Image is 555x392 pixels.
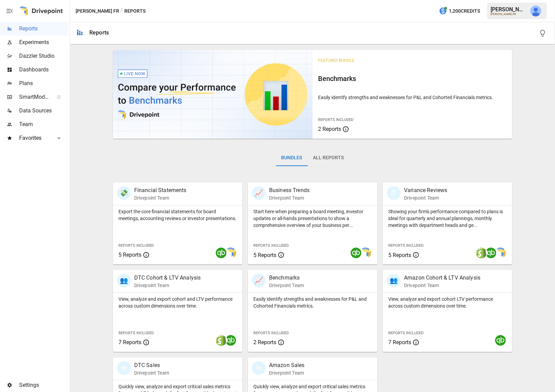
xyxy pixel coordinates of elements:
div: 📈 [252,186,266,200]
p: Business Trends [269,186,310,194]
p: Start here when preparing a board meeting, investor updates or all-hands presentations to show a ... [253,208,372,229]
span: 7 Reports [118,339,141,346]
span: 2 Reports [318,126,341,132]
span: Experiments [19,38,68,46]
p: View, analyze and export cohort LTV performance across custom dimensions over time. [388,296,507,309]
img: shopify [476,247,487,258]
span: 5 Reports [388,252,411,258]
p: Showing your firm's performance compared to plans is ideal for quarterly and annual plannings, mo... [388,208,507,229]
img: smart model [495,247,506,258]
p: Drivepoint Team [134,282,201,289]
img: quickbooks [225,335,236,346]
button: Derek Yimoyines [526,1,545,21]
div: Reports [89,29,109,36]
img: smart model [225,247,236,258]
span: 5 Reports [118,252,141,258]
div: 👥 [117,274,131,287]
div: 💸 [117,186,131,200]
span: Settings [19,381,68,389]
p: Benchmarks [269,274,304,282]
span: Data Sources [19,107,68,115]
span: Reports Included [318,118,353,122]
p: Easily identify strengths and weaknesses for P&L and Cohorted Financials metrics. [318,94,507,101]
p: Drivepoint Team [269,194,310,201]
span: Reports Included [118,243,154,248]
div: / [121,7,123,15]
div: [PERSON_NAME] [491,6,526,13]
span: Featured Bundle [318,58,354,63]
span: Reports Included [118,331,154,335]
h6: Benchmarks [318,73,507,84]
span: Team [19,120,68,129]
span: Plans [19,79,68,87]
p: DTC Sales [134,361,169,369]
p: Drivepoint Team [404,282,480,289]
span: Reports Included [388,243,424,248]
span: Reports [19,25,68,33]
button: All Reports [308,150,350,166]
span: Reports Included [388,331,424,335]
span: 5 Reports [253,252,276,258]
div: 🛍 [252,361,266,375]
div: 🛍 [117,361,131,375]
p: Drivepoint Team [269,282,304,289]
img: quickbooks [495,335,506,346]
span: Reports Included [253,243,289,248]
button: 1,200Credits [436,5,483,17]
span: 1,200 Credits [449,7,480,15]
img: shopify [216,335,227,346]
img: video thumbnail [113,50,313,139]
div: 🗓 [387,186,401,200]
p: Drivepoint Team [134,369,169,376]
img: Derek Yimoyines [530,5,541,16]
span: Dazzler Studio [19,52,68,60]
span: Dashboards [19,66,68,74]
p: Drivepoint Team [404,194,447,201]
img: smart model [360,247,371,258]
p: Amazon Cohort & LTV Analysis [404,274,480,282]
img: quickbooks [351,247,362,258]
div: 👥 [387,274,401,287]
button: Bundles [276,150,308,166]
img: quickbooks [216,247,227,258]
p: Financial Statements [134,186,187,194]
div: [PERSON_NAME] FR [491,13,526,16]
p: Drivepoint Team [134,194,187,201]
p: View, analyze and export cohort and LTV performance across custom dimensions over time. [118,296,237,309]
div: 📈 [252,274,266,287]
p: Easily identify strengths and weaknesses for P&L and Cohorted Financials metrics. [253,296,372,309]
p: Export the core financial statements for board meetings, accounting reviews or investor presentat... [118,208,237,222]
p: Variance Reviews [404,186,447,194]
span: Favorites [19,134,49,142]
span: ™ [49,92,54,100]
p: Drivepoint Team [269,369,305,376]
img: quickbooks [485,247,496,258]
span: Reports Included [253,331,289,335]
button: [PERSON_NAME] FR [76,7,119,15]
p: Amazon Sales [269,361,305,369]
span: SmartModel [19,93,49,101]
span: 7 Reports [388,339,411,346]
p: DTC Cohort & LTV Analysis [134,274,201,282]
span: 2 Reports [253,339,276,346]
